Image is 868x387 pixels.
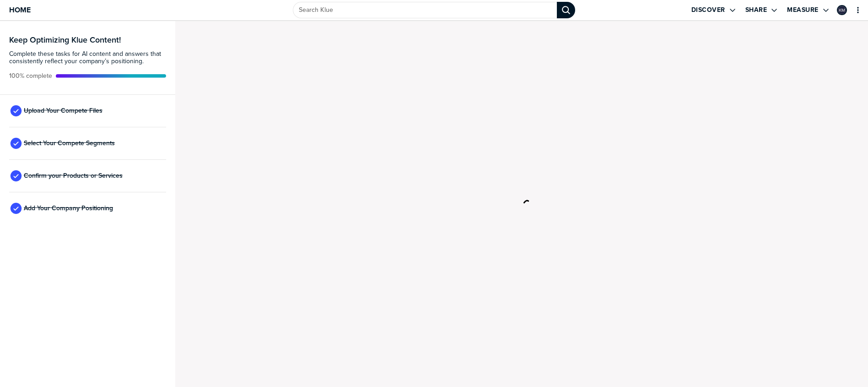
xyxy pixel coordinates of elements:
[9,36,166,44] h3: Keep Optimizing Klue Content!
[24,107,102,114] span: Upload Your Compete Files
[9,72,52,80] span: Active
[293,2,556,18] input: Search Klue
[836,4,848,16] a: Edit Profile
[837,5,847,15] div: Kacie McDonald
[24,172,123,180] span: Confirm your Products or Services
[691,6,725,14] label: Discover
[24,140,115,147] span: Select Your Compete Segments
[9,50,166,65] span: Complete these tasks for AI content and answers that consistently reflect your company’s position...
[24,205,113,212] span: Add Your Company Positioning
[557,2,575,18] div: Search Klue
[787,6,819,14] label: Measure
[9,6,31,14] span: Home
[838,6,846,14] img: 84cfbf81ba379cda479af9dee77e49c5-sml.png
[745,6,767,14] label: Share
